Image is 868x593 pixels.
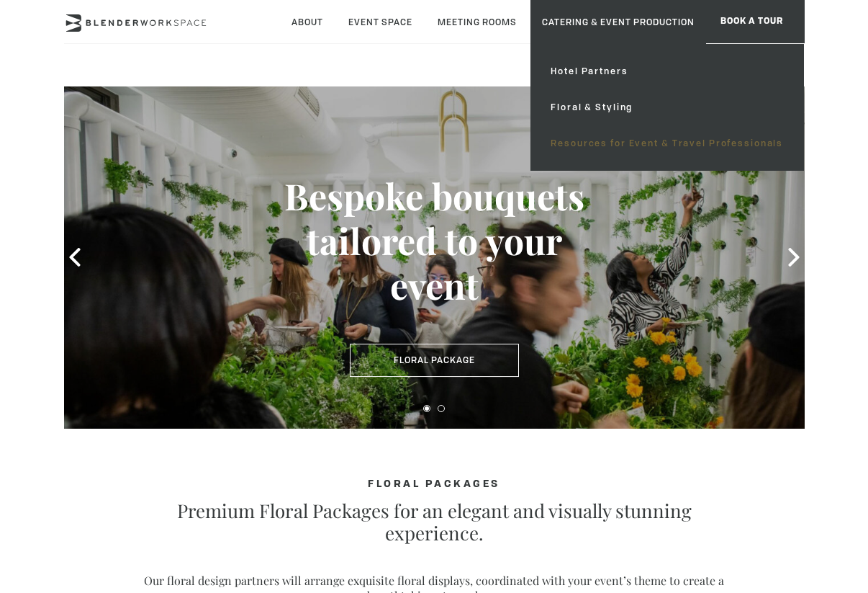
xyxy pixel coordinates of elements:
[539,125,795,161] a: Resources for Event & Travel Professionals
[539,53,795,89] a: Hotel Partners
[539,89,795,125] a: Floral & Styling
[350,344,519,377] a: Floral Package
[136,499,733,544] p: Premium Floral Packages for an elegant and visually stunning experience.
[136,478,733,491] h4: FLORAL PACKAGES
[268,174,600,308] h3: Bespoke bouquets tailored to your event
